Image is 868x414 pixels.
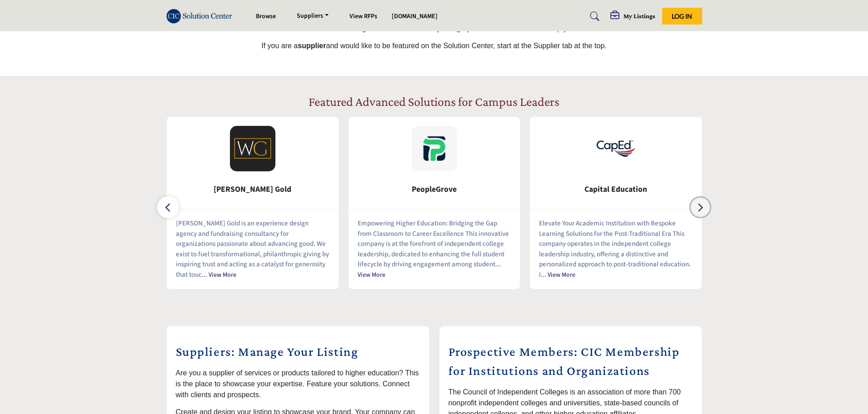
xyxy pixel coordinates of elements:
a: View RFPs [349,12,377,21]
h2: Prospective Members: CIC Membership for Institutions and Organizations [449,342,693,380]
strong: supplier [298,42,326,50]
p: Empowering Higher Education: Bridging the Gap from Classroom to Career Excellence This innovative... [358,219,511,280]
a: View More [548,270,575,279]
a: Suppliers [290,10,335,23]
button: Log In [662,8,702,25]
span: ... [541,270,546,279]
p: Elevate Your Academic Institution with Bespoke Learning Solutions for the Post-Traditional Era Th... [539,219,693,280]
a: View More [358,270,385,279]
img: Capital Education [593,126,639,171]
b: Capital Education [544,178,688,202]
img: Westfall Gold [230,126,275,171]
span: Log In [672,12,692,20]
p: [PERSON_NAME] Gold is an experience design agency and fundraising consultancy for organizations p... [176,219,329,280]
a: [PERSON_NAME] Gold [167,178,339,202]
img: Site Logo [166,9,237,24]
a: View More [209,270,236,279]
a: Capital Education [530,178,702,202]
h2: Featured Advanced Solutions for Campus Leaders [309,94,559,110]
a: Search [581,9,605,24]
img: PeopleGrove [412,126,457,171]
b: PeopleGrove [362,178,507,202]
a: [DOMAIN_NAME] [392,12,438,21]
h2: Suppliers: Manage Your Listing [176,342,420,361]
span: Are you a supplier of services or products tailored to higher education? This is the place to sho... [176,369,419,399]
h5: My Listings [624,12,655,20]
span: Capital Education [544,184,688,195]
div: My Listings [610,11,655,22]
span: [PERSON_NAME] Gold [180,184,325,195]
span: If you are a and would like to be featured on the Solution Center, start at the Supplier tab at t... [261,42,607,50]
a: PeopleGrove [349,178,520,202]
a: Browse [256,12,276,21]
span: ... [495,259,501,269]
b: Westfall Gold [180,178,325,202]
span: ... [202,270,207,279]
span: PeopleGrove [362,184,507,195]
